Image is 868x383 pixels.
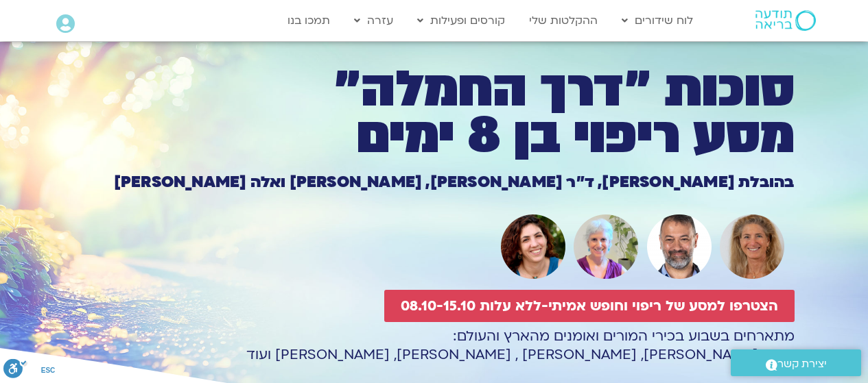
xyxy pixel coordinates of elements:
a: הצטרפו למסע של ריפוי וחופש אמיתי-ללא עלות 08.10-15.10 [384,290,795,322]
a: תמכו בנו [281,8,337,34]
span: יצירת קשר [777,355,827,373]
h1: בהובלת [PERSON_NAME], ד״ר [PERSON_NAME], [PERSON_NAME] ואלה [PERSON_NAME] [74,175,795,190]
a: לוח שידורים [615,8,700,34]
p: מתארחים בשבוע בכירי המורים ואומנים מהארץ והעולם: פרופ׳ [PERSON_NAME], [PERSON_NAME] , [PERSON_NAM... [74,327,795,364]
h1: סוכות ״דרך החמלה״ מסע ריפוי בן 8 ימים [74,66,795,160]
img: תודעה בריאה [755,10,816,31]
span: הצטרפו למסע של ריפוי וחופש אמיתי-ללא עלות 08.10-15.10 [401,298,778,314]
a: ההקלטות שלי [522,8,605,34]
a: קורסים ופעילות [410,8,512,34]
a: עזרה [347,8,400,34]
a: יצירת קשר [731,349,861,376]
